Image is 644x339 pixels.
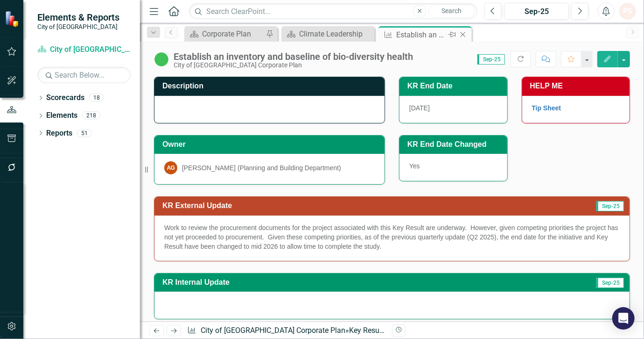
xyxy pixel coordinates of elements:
[174,51,413,62] div: Establish an inventory and baseline of bio-diversity health
[409,162,420,170] span: Yes
[82,112,100,120] div: 218
[174,62,413,69] div: City of [GEOGRAPHIC_DATA] Corporate Plan
[189,3,477,20] input: Search ClearPoint...
[202,28,264,40] div: Corporate Plan
[154,52,169,67] img: In Progress
[530,82,625,90] h3: HELP ME
[299,28,372,40] div: Climate Leadership
[442,7,462,14] span: Search
[77,129,92,137] div: 51
[37,12,119,23] span: Elements & Reports
[477,54,505,65] span: Sep-25
[201,326,345,335] a: City of [GEOGRAPHIC_DATA] Corporate Plan
[5,11,21,27] img: ClearPoint Strategy
[46,110,77,121] a: Elements
[37,67,131,83] input: Search Below...
[396,29,446,41] div: Establish an inventory and baseline of bio-diversity health
[612,307,635,330] div: Open Intercom Messenger
[508,6,566,17] div: Sep-25
[596,201,624,211] span: Sep-25
[409,104,430,112] span: [DATE]
[187,325,385,336] div: » »
[182,163,341,173] div: [PERSON_NAME] (Planning and Building Department)
[162,278,487,287] h3: KR Internal Update
[162,202,491,210] h3: KR External Update
[162,140,380,149] h3: Owner
[37,44,131,55] a: City of [GEOGRAPHIC_DATA] Corporate Plan
[46,93,84,103] a: Scorecards
[407,82,503,90] h3: KR End Date
[349,326,387,335] a: Key Results
[164,161,177,174] div: AG
[162,82,380,90] h3: Description
[407,140,503,149] h3: KR End Date Changed
[46,128,72,139] a: Reports
[504,3,569,20] button: Sep-25
[164,223,620,251] p: Work to review the procurement documents for the project associated with this Key Result are unde...
[89,94,104,102] div: 18
[37,23,119,30] small: City of [GEOGRAPHIC_DATA]
[187,28,264,40] a: Corporate Plan
[619,3,636,20] button: PS
[428,5,475,18] button: Search
[532,104,561,112] a: Tip Sheet
[596,278,624,288] span: Sep-25
[284,28,372,40] a: Climate Leadership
